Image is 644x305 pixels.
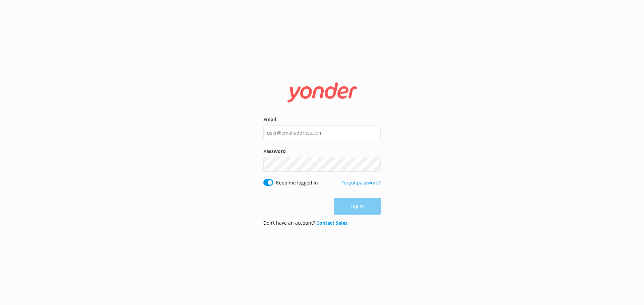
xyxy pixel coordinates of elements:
a: Contact Sales [316,220,347,226]
button: Show password [367,158,381,171]
label: Password [263,148,381,155]
a: Forgot password? [341,179,381,186]
input: user@emailaddress.com [263,125,381,140]
label: Email [263,116,381,123]
p: Don’t have an account? [263,219,347,227]
label: Keep me logged in [276,179,318,186]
